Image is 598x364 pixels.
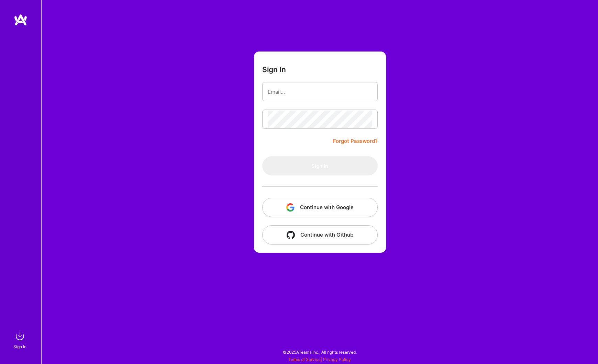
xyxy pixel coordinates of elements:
[323,357,351,362] a: Privacy Policy
[41,343,598,361] div: © 2025 ATeams Inc., All rights reserved.
[287,231,295,239] img: icon
[262,198,378,217] button: Continue with Google
[333,137,378,145] a: Forgot Password?
[268,83,372,101] input: Email...
[13,343,26,350] div: Sign In
[14,14,27,26] img: logo
[286,203,295,212] img: icon
[288,357,351,362] span: |
[262,65,286,74] h3: Sign In
[288,357,321,362] a: Terms of Service
[13,329,27,343] img: sign in
[14,329,27,350] a: sign inSign In
[262,225,378,244] button: Continue with Github
[262,156,378,175] button: Sign In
